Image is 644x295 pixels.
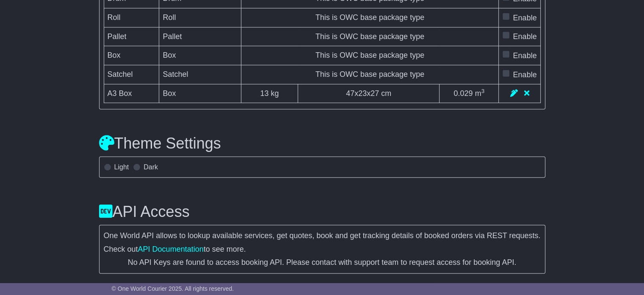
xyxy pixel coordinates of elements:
span: kg [271,89,279,98]
td: Satchel [104,65,159,84]
span: © One World Courier 2025. All rights reserved. [112,285,234,292]
td: Satchel [159,65,241,84]
label: Enable [513,31,536,42]
td: This is OWC base package type [241,46,499,65]
span: cm [381,89,391,98]
td: A3 Box [104,84,159,103]
span: 0.029 [453,89,473,98]
td: Pallet [104,27,159,46]
label: Enable [513,69,536,81]
td: Box [159,84,241,103]
div: No API Keys are found to access booking API. Please contact with support team to request access f... [104,258,541,267]
span: 27 [370,89,379,98]
h3: Theme Settings [99,135,545,152]
span: 47 [346,89,354,98]
td: This is OWC base package type [241,8,499,27]
td: Pallet [159,27,241,46]
h3: API Access [99,203,545,220]
td: This is OWC base package type [241,27,499,46]
label: Enable [513,50,536,62]
a: API Documentation [138,245,204,253]
td: This is OWC base package type [241,65,499,84]
span: 23 [358,89,367,98]
span: 13 [260,89,268,98]
td: Roll [104,8,159,27]
label: Enable [513,12,536,24]
td: Roll [159,8,241,27]
span: m [475,89,485,98]
label: Dark [144,163,158,171]
sup: 3 [481,88,485,94]
div: x x [301,88,436,99]
td: Box [104,46,159,65]
p: Check out to see more. [104,245,541,254]
p: One World API allows to lookup available services, get quotes, book and get tracking details of b... [104,231,541,241]
label: Light [114,163,129,171]
td: Box [159,46,241,65]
